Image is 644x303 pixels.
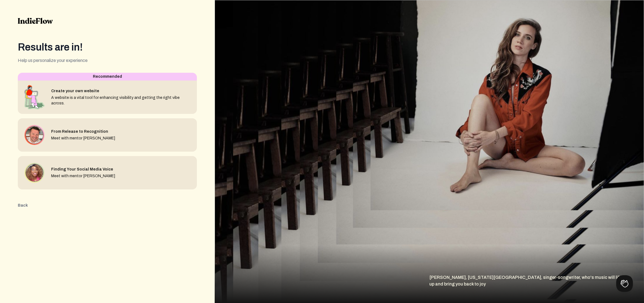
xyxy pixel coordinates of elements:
button: Back [18,203,28,208]
div: A website is a vital tool for enhancing visibility and getting the right vibe across. [51,95,192,106]
div: From Release to Recognition [51,129,115,134]
img: indieflow-logo-black.svg [18,18,53,24]
div: Results are in! [18,42,197,53]
img: Ladidai.png [26,164,43,182]
div: Meet with mentor [PERSON_NAME] [51,173,115,179]
div: Finding Your Social Media Voice [51,167,115,172]
div: Help us personalize your experience [18,57,197,64]
div: [PERSON_NAME], [US_STATE][GEOGRAPHIC_DATA], singer-songwriter, who's music will lift you up and b... [429,274,644,303]
img: EricMcLellan.png [26,126,43,144]
iframe: Toggle Customer Support [616,275,633,292]
div: Create your own website [51,88,192,94]
img: websitex2.png [22,85,47,109]
div: Recommended [18,73,197,81]
div: Meet with mentor [PERSON_NAME] [51,136,115,141]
